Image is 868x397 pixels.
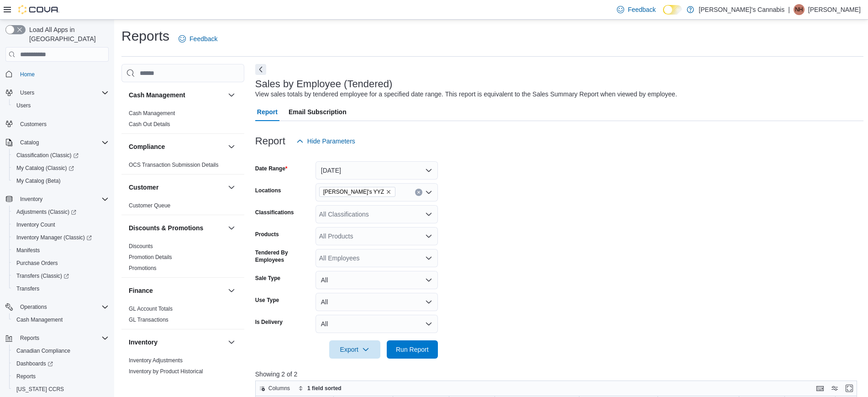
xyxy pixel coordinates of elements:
a: Manifests [13,245,43,256]
button: Home [2,67,112,80]
button: Run Report [387,340,438,359]
a: OCS Transaction Submission Details [129,162,219,168]
button: Inventory [2,193,112,206]
span: My Catalog (Classic) [16,164,74,172]
div: Compliance [121,159,244,174]
button: Open list of options [425,189,432,196]
span: Feedback [628,5,656,14]
a: Dashboards [13,358,57,369]
button: Inventory [16,194,46,205]
span: Reports [20,334,39,342]
span: Canadian Compliance [16,347,70,355]
a: Cash Management [129,110,175,116]
button: Users [2,86,112,99]
button: Reports [2,332,112,344]
button: Clear input [415,189,422,196]
a: Customer Queue [129,202,170,209]
a: Transfers (Classic) [13,270,73,281]
span: Home [20,71,35,78]
button: Manifests [9,244,112,257]
span: Inventory Count Details [129,379,186,386]
span: My Catalog (Beta) [13,175,109,186]
span: Inventory Manager (Classic) [13,232,109,243]
a: Inventory Adjustments [129,357,183,364]
a: [US_STATE] CCRS [13,384,68,395]
button: Display options [829,383,840,394]
label: Classifications [255,209,294,216]
button: Next [255,64,266,75]
a: Dashboards [9,357,112,370]
span: MaryJane's YYZ [319,187,395,197]
button: Catalog [16,137,42,148]
span: Operations [16,302,109,312]
button: Finance [226,285,237,296]
span: Adjustments (Classic) [13,206,109,217]
label: Locations [255,187,281,194]
button: Open list of options [425,254,432,262]
a: GL Transactions [129,317,168,323]
span: Customers [16,118,109,130]
a: Inventory Count [13,219,59,230]
span: Catalog [16,137,109,148]
a: Purchase Orders [13,258,62,269]
span: Load All Apps in [GEOGRAPHIC_DATA] [26,25,109,43]
button: Catalog [2,136,112,149]
span: Canadian Compliance [13,345,109,356]
a: Inventory Manager (Classic) [13,232,95,243]
span: Dashboards [13,358,109,369]
button: Discounts & Promotions [226,222,237,233]
button: Reports [16,333,43,344]
label: Sale Type [255,275,280,282]
h1: Reports [121,27,169,45]
span: Run Report [396,345,429,354]
span: Manifests [16,247,40,254]
span: Hide Parameters [307,137,355,146]
button: Transfers [9,282,112,295]
h3: Customer [129,183,158,192]
label: Date Range [255,165,288,172]
a: My Catalog (Classic) [13,163,78,174]
span: Users [13,100,109,111]
a: Cash Management [13,314,66,325]
span: Columns [268,385,290,392]
button: 1 field sorted [295,383,345,394]
button: Reports [9,370,112,383]
span: Promotions [129,265,157,272]
span: Manifests [13,245,109,256]
a: Cash Out Details [129,121,170,127]
a: Transfers [13,283,43,294]
h3: Finance [129,286,153,295]
a: GL Account Totals [129,306,173,312]
span: Inventory Manager (Classic) [16,234,92,241]
div: Customer [121,200,244,215]
button: Cash Management [9,313,112,326]
button: My Catalog (Beta) [9,175,112,187]
button: All [316,293,438,311]
span: Inventory [16,194,109,205]
span: Transfers [13,283,109,294]
span: Users [20,89,34,96]
span: Transfers (Classic) [16,272,69,280]
span: Reports [16,373,36,380]
a: Promotions [129,265,157,271]
span: NH [795,4,803,15]
span: Customer Queue [129,202,170,209]
span: [US_STATE] CCRS [16,386,64,393]
a: Inventory by Product Historical [129,368,203,375]
span: Users [16,87,109,98]
span: Inventory Count [13,219,109,230]
a: Canadian Compliance [13,345,74,356]
span: GL Transactions [129,316,168,323]
span: Cash Management [129,110,175,117]
span: Classification (Classic) [13,150,109,161]
input: Dark Mode [663,5,682,15]
button: Users [9,99,112,112]
div: Nicole H [794,4,805,15]
button: Customer [129,183,224,192]
button: Purchase Orders [9,257,112,270]
a: Transfers (Classic) [9,270,112,282]
span: Classification (Classic) [16,152,79,159]
p: | [788,4,790,15]
span: Purchase Orders [13,258,109,269]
